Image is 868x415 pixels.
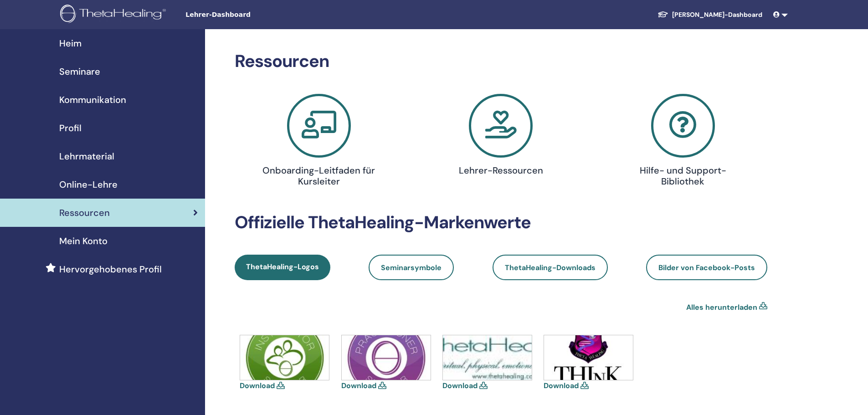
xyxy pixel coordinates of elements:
a: [PERSON_NAME]-Dashboard [650,6,770,23]
a: Hilfe- und Support-Bibliothek [597,94,769,190]
img: graduation-cap-white.svg [657,10,668,18]
a: Download [442,381,478,390]
a: Seminarsymbole [369,255,454,280]
a: ThetaHealing-Logos [235,255,330,280]
h4: Hilfe- und Support-Bibliothek [623,165,743,187]
h4: Onboarding-Leitfaden für Kursleiter [259,165,379,187]
a: ThetaHealing-Downloads [493,255,608,280]
img: thetahealing-logo-a-copy.jpg [443,335,532,380]
h2: Ressourcen [235,51,767,72]
a: Download [544,381,579,390]
span: Mein Konto [59,234,108,248]
img: icons-instructor.jpg [240,335,329,380]
span: Lehrer-Dashboard [185,10,322,20]
span: ThetaHealing-Downloads [505,263,596,272]
img: think-shield.jpg [544,335,633,380]
span: Ressourcen [59,206,110,220]
span: ThetaHealing-Logos [246,262,319,272]
img: icons-practitioner.jpg [342,335,431,380]
h4: Lehrer-Ressourcen [441,165,561,176]
h2: Offizielle ThetaHealing-Markenwerte [235,212,767,233]
a: Onboarding-Leitfaden für Kursleiter [233,94,405,190]
a: Lehrer-Ressourcen [416,94,587,179]
span: Bilder von Facebook-Posts [658,263,755,272]
a: Download [240,381,275,390]
span: Online-Lehre [59,178,118,191]
span: Profil [59,121,82,135]
span: Seminare [59,65,100,78]
span: Hervorgehobenes Profil [59,262,162,276]
span: Lehrmaterial [59,149,114,163]
span: Seminarsymbole [381,263,442,272]
span: Kommunikation [59,93,126,107]
img: logo.png [60,5,169,25]
a: Bilder von Facebook-Posts [646,255,767,280]
span: Heim [59,36,82,50]
a: Download [341,381,376,390]
a: Alles herunterladen [686,302,757,313]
